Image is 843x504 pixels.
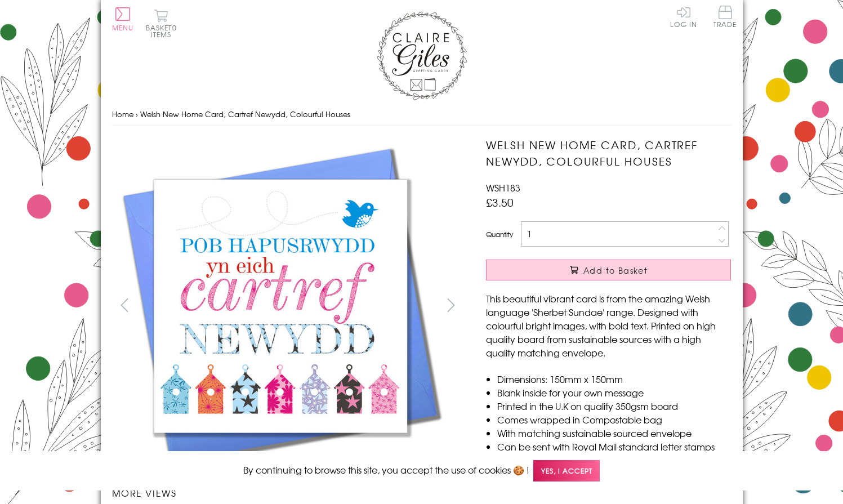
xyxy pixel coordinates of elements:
a: Home [112,109,133,119]
button: Menu [112,7,134,31]
li: Comes wrapped in Compostable bag [497,413,731,426]
p: This beautiful vibrant card is from the amazing Welsh language 'Sherbet Sundae' range. Designed w... [486,292,731,359]
button: next [438,292,463,318]
img: Claire Giles Greetings Cards [377,11,467,100]
li: Blank inside for your own message [497,386,731,399]
h3: More views [112,486,464,499]
span: › [136,109,138,119]
button: Basket0 items [146,9,177,38]
span: Yes, I accept [533,460,600,482]
li: Dimensions: 150mm x 150mm [497,372,731,386]
button: Add to Basket [486,260,731,280]
span: WSH183 [486,181,520,194]
label: Quantity [486,229,513,239]
span: 0 items [151,23,177,39]
button: prev [112,292,137,318]
span: Add to Basket [583,265,648,276]
span: Menu [112,23,134,33]
li: Can be sent with Royal Mail standard letter stamps [497,440,731,453]
a: Log In [670,6,697,28]
img: Welsh New Home Card, Cartref Newydd, Colourful Houses [112,137,450,475]
a: Trade [713,6,737,30]
nav: breadcrumbs [112,103,732,126]
span: £3.50 [486,194,514,210]
li: Printed in the U.K on quality 350gsm board [497,399,731,413]
h1: Welsh New Home Card, Cartref Newydd, Colourful Houses [486,137,731,170]
li: With matching sustainable sourced envelope [497,426,731,440]
span: Trade [713,6,737,28]
span: Welsh New Home Card, Cartref Newydd, Colourful Houses [140,109,350,119]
